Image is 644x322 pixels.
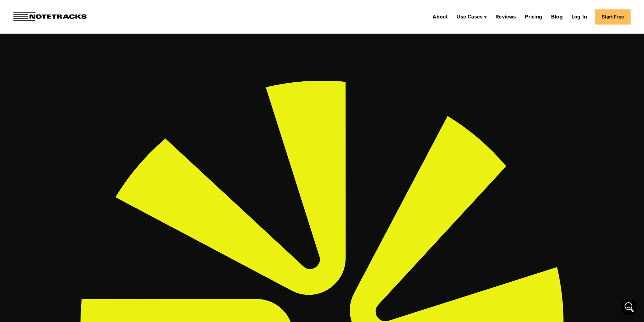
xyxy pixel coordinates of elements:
[621,299,637,315] div: Open Intercom Messenger
[454,11,489,22] div: Use Cases
[569,11,590,22] a: Log In
[522,11,545,22] a: Pricing
[430,11,450,22] a: About
[493,11,519,22] a: Reviews
[548,11,566,22] a: Blog
[595,9,631,25] a: Start Free
[457,15,483,20] div: Use Cases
